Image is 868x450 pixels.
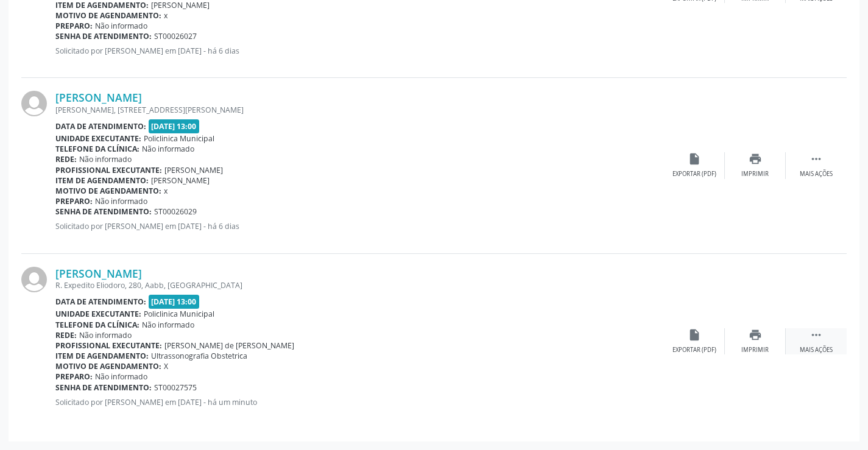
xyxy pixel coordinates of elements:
span: Não informado [142,144,194,154]
i: insert_drive_file [688,152,701,166]
i: print [749,328,762,342]
p: Solicitado por [PERSON_NAME] em [DATE] - há 6 dias [55,221,664,231]
span: [DATE] 13:00 [149,295,200,309]
p: Solicitado por [PERSON_NAME] em [DATE] - há 6 dias [55,46,664,56]
div: Mais ações [800,170,833,178]
b: Profissional executante: [55,340,162,351]
a: [PERSON_NAME] [55,267,142,280]
span: x [164,10,168,21]
b: Motivo de agendamento: [55,361,161,371]
b: Unidade executante: [55,309,141,319]
span: Não informado [79,330,132,340]
img: img [21,91,47,116]
span: Não informado [79,154,132,164]
i:  [810,328,823,342]
b: Rede: [55,330,77,340]
i: insert_drive_file [688,328,701,342]
div: [PERSON_NAME], [STREET_ADDRESS][PERSON_NAME] [55,105,664,115]
p: Solicitado por [PERSON_NAME] em [DATE] - há um minuto [55,397,664,407]
b: Profissional executante: [55,165,162,175]
b: Preparo: [55,371,93,382]
div: Exportar (PDF) [672,170,716,178]
b: Preparo: [55,21,93,31]
div: Imprimir [741,346,769,354]
img: img [21,267,47,292]
b: Senha de atendimento: [55,206,152,217]
i: print [749,152,762,166]
b: Telefone da clínica: [55,144,139,154]
span: Ultrassonografia Obstetrica [151,351,247,361]
span: [PERSON_NAME] [164,165,223,175]
i:  [810,152,823,166]
span: ST00027575 [154,382,197,393]
b: Senha de atendimento: [55,31,152,41]
b: Preparo: [55,196,93,206]
b: Rede: [55,154,77,164]
b: Item de agendamento: [55,351,149,361]
div: Imprimir [741,170,769,178]
span: [DATE] 13:00 [149,119,200,133]
span: Não informado [95,196,147,206]
span: ST00026029 [154,206,197,217]
b: Motivo de agendamento: [55,10,161,21]
b: Unidade executante: [55,133,141,144]
span: ST00026027 [154,31,197,41]
b: Motivo de agendamento: [55,186,161,196]
div: Mais ações [800,346,833,354]
span: Não informado [95,21,147,31]
div: Exportar (PDF) [672,346,716,354]
span: Policlinica Municipal [144,309,214,319]
span: Não informado [142,320,194,330]
b: Item de agendamento: [55,175,149,186]
b: Data de atendimento: [55,297,146,307]
a: [PERSON_NAME] [55,91,142,104]
span: X [164,361,168,371]
div: R. Expedito Eliodoro, 280, Aabb, [GEOGRAPHIC_DATA] [55,280,664,290]
span: [PERSON_NAME] [151,175,210,186]
span: Não informado [95,371,147,382]
b: Telefone da clínica: [55,320,139,330]
span: Policlinica Municipal [144,133,214,144]
span: x [164,186,168,196]
b: Senha de atendimento: [55,382,152,393]
b: Data de atendimento: [55,121,146,132]
span: [PERSON_NAME] de [PERSON_NAME] [164,340,294,351]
